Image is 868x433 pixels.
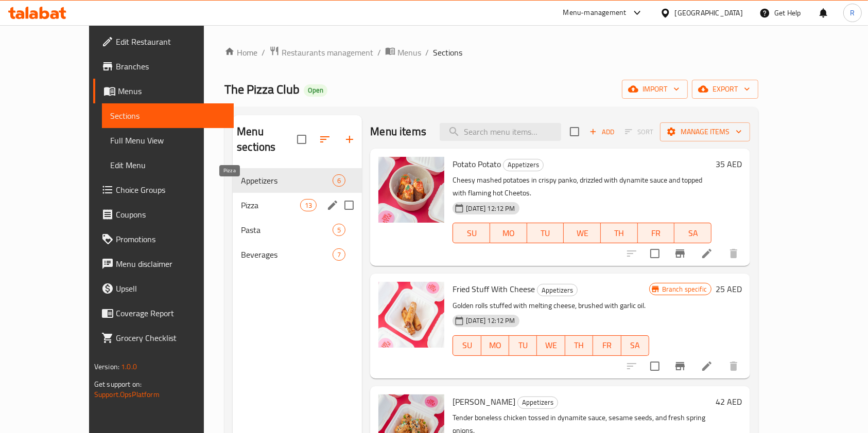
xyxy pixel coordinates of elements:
div: Menu-management [563,7,627,19]
a: Home [224,46,257,59]
span: Appetizers [504,159,543,171]
span: Full Menu View [110,134,226,147]
span: Select section first [618,124,660,140]
span: 13 [301,201,316,210]
span: Grocery Checklist [116,332,226,344]
div: Pasta5 [233,218,362,242]
span: Beverages [241,248,333,261]
button: export [692,80,758,99]
button: TH [565,335,593,356]
p: Golden rolls stuffed with melting cheese, brushed with garlic oil. [453,299,649,312]
span: [PERSON_NAME] [453,394,515,409]
span: Potato Potato [453,156,501,172]
span: WE [568,226,597,241]
div: Beverages7 [233,242,362,267]
div: items [300,199,317,211]
span: Select section [564,121,585,142]
button: MO [481,335,509,356]
a: Coverage Report [93,301,234,326]
h2: Menu sections [237,124,297,155]
span: MO [485,338,505,353]
span: TU [513,338,533,353]
span: FR [642,226,671,241]
button: delete [721,241,746,266]
button: SA [621,335,649,356]
div: Pizza13edit [233,193,362,218]
a: Support.OpsPlatform [94,388,160,401]
h2: Menu items [370,124,426,139]
span: Appetizers [518,396,558,408]
button: SU [453,223,490,243]
div: Appetizers [503,159,544,171]
span: [DATE] 12:12 PM [462,204,519,213]
a: Menu disclaimer [93,251,234,276]
span: 5 [333,225,345,235]
span: Appetizers [537,284,577,296]
span: Get support on: [94,377,142,391]
span: The Pizza Club [224,78,300,101]
div: items [333,248,345,261]
span: Branches [116,60,226,73]
button: Add section [337,127,362,152]
span: Promotions [116,233,226,245]
a: Full Menu View [102,128,234,153]
span: TH [605,226,634,241]
span: Pizza [241,199,300,211]
button: Branch-specific-item [668,354,692,378]
span: Select to update [644,243,666,264]
span: Add [588,126,616,138]
h6: 25 AED [716,282,742,296]
span: Edit Restaurant [116,35,226,48]
span: Sections [110,110,226,122]
div: items [333,224,345,236]
span: Manage items [668,125,742,138]
div: Open [304,84,327,97]
button: edit [325,197,340,213]
span: Coverage Report [116,307,226,319]
span: Menu disclaimer [116,258,226,270]
span: Choice Groups [116,184,226,196]
h6: 35 AED [716,157,742,171]
li: / [377,46,381,59]
button: TU [527,223,564,243]
div: Appetizers [241,174,333,187]
a: Edit Restaurant [93,29,234,54]
button: Branch-specific-item [668,241,692,266]
nav: breadcrumb [224,46,758,59]
img: Fried Stuff With Cheese [378,282,444,348]
li: / [425,46,429,59]
a: Upsell [93,276,234,301]
a: Edit menu item [701,247,713,260]
span: Fried Stuff With Cheese [453,281,535,297]
a: Menus [93,79,234,103]
span: Version: [94,360,119,373]
button: FR [638,223,675,243]
span: SA [679,226,707,241]
span: [DATE] 12:12 PM [462,316,519,326]
button: FR [593,335,621,356]
a: Coupons [93,202,234,227]
div: items [333,174,345,187]
span: Select to update [644,355,666,377]
button: TU [509,335,537,356]
span: Open [304,86,327,95]
span: Add item [585,124,618,140]
span: import [630,83,680,96]
button: delete [721,354,746,378]
span: Restaurants management [282,46,373,59]
span: WE [541,338,561,353]
span: Pasta [241,224,333,236]
button: WE [537,335,565,356]
span: 7 [333,250,345,260]
span: FR [597,338,617,353]
span: TU [531,226,560,241]
div: Appetizers6 [233,168,362,193]
span: Upsell [116,282,226,295]
span: Coupons [116,208,226,221]
a: Branches [93,54,234,79]
span: SU [457,226,486,241]
button: TH [601,223,638,243]
span: Select all sections [291,129,313,150]
nav: Menu sections [233,164,362,271]
a: Choice Groups [93,177,234,202]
